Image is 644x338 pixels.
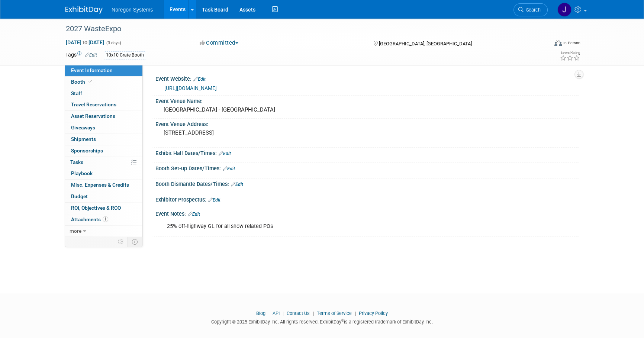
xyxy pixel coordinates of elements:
span: Budget [71,193,88,199]
div: Event Rating [560,51,580,55]
a: API [273,310,280,316]
span: (3 days) [106,41,121,45]
a: Asset Reservations [65,111,142,122]
td: Toggle Event Tabs [128,237,143,247]
span: [DATE] [DATE] [65,39,104,46]
span: Noregon Systems [112,7,153,13]
span: Travel Reservations [71,102,116,107]
img: Format-Inperson.png [554,40,562,46]
span: to [81,39,88,45]
a: Contact Us [287,310,310,316]
a: Edit [85,52,97,58]
span: more [70,228,81,234]
span: [GEOGRAPHIC_DATA], [GEOGRAPHIC_DATA] [379,41,471,46]
pre: [STREET_ADDRESS] [164,129,323,136]
a: ROI, Objectives & ROO [65,203,142,214]
td: Personalize Event Tab Strip [115,237,128,247]
div: Booth Set-up Dates/Times: [155,163,579,173]
span: | [267,310,271,316]
a: Edit [208,197,220,203]
div: In-Person [563,40,580,46]
i: Booth reservation complete [88,80,92,84]
div: 10x10 Crate Booth [104,51,146,59]
a: Tasks [65,157,142,168]
span: | [281,310,286,316]
a: Travel Reservations [65,99,142,110]
div: Event Venue Address: [155,119,579,128]
span: | [311,310,316,316]
div: Event Website: [155,73,579,83]
span: Tasks [70,159,83,165]
a: Terms of Service [317,310,352,316]
a: Search [513,3,548,16]
a: Booth [65,77,142,88]
div: Event Venue Name: [155,96,579,105]
button: Committed [197,39,241,47]
span: Playbook [71,170,93,176]
a: Privacy Policy [359,310,388,316]
a: Event Information [65,65,142,76]
a: Edit [231,182,243,187]
td: Tags [65,51,97,59]
a: Edit [188,212,200,217]
div: Booth Dismantle Dates/Times: [155,178,579,188]
span: | [353,310,358,316]
a: Budget [65,191,142,202]
div: 2027 WasteExpo [63,22,537,36]
img: ExhibitDay [65,6,103,14]
span: 1 [103,216,108,222]
span: Search [524,7,541,13]
a: Sponsorships [65,145,142,157]
a: more [65,226,142,237]
div: Exhibit Hall Dates/Times: [155,148,579,157]
span: Giveaways [71,125,95,131]
a: Staff [65,88,142,99]
a: Edit [193,77,206,82]
a: Edit [223,166,235,171]
div: [GEOGRAPHIC_DATA] - [GEOGRAPHIC_DATA] [161,104,573,116]
div: 25% off-highway GL for all show related POs [162,219,497,234]
span: Attachments [71,216,108,222]
a: Blog [256,310,265,316]
div: Event Notes: [155,208,579,218]
div: Exhibitor Prospectus: [155,194,579,204]
span: Event Information [71,67,113,73]
a: [URL][DOMAIN_NAME] [164,85,217,91]
a: Playbook [65,168,142,179]
span: Shipments [71,136,96,142]
span: Staff [71,90,82,96]
a: Attachments1 [65,214,142,225]
span: Misc. Expenses & Credits [71,182,129,188]
sup: ® [341,318,344,322]
div: Event Format [504,39,580,50]
a: Misc. Expenses & Credits [65,180,142,191]
span: ROI, Objectives & ROO [71,205,121,211]
a: Giveaways [65,122,142,133]
a: Edit [219,151,231,156]
img: Johana Gil [557,3,571,17]
span: Asset Reservations [71,113,115,119]
span: Sponsorships [71,148,103,154]
span: Booth [71,79,94,85]
a: Shipments [65,134,142,145]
